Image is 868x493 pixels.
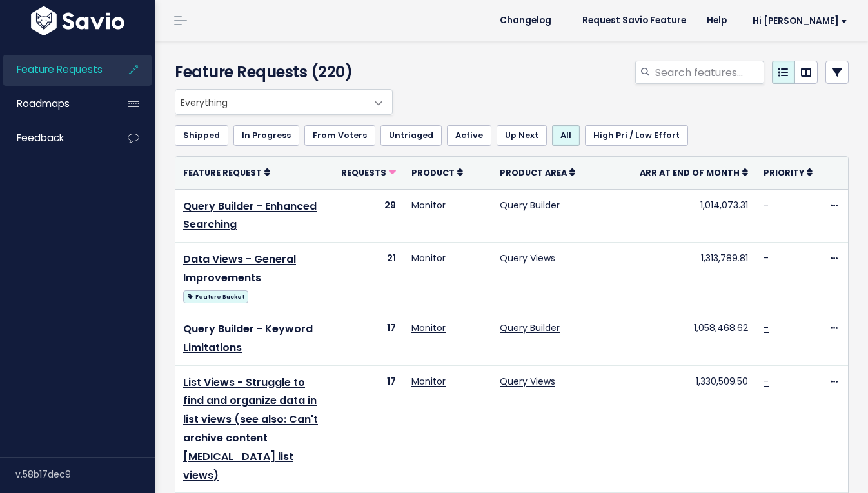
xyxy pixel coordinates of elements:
[764,167,804,178] span: Priority
[175,89,393,115] span: Everything
[447,125,491,146] a: Active
[183,252,296,285] a: Data Views - General Improvements
[737,11,858,31] a: Hi [PERSON_NAME]
[632,243,756,312] td: 1,313,789.81
[572,11,696,30] a: Request Savio Feature
[640,167,740,178] span: ARR at End of Month
[183,321,313,355] a: Query Builder - Keyword Limitations
[3,89,107,119] a: Roadmaps
[500,167,567,178] span: Product Area
[380,125,442,146] a: Untriaged
[753,16,847,26] span: Hi [PERSON_NAME]
[183,375,318,483] a: List Views - Struggle to find and organize data in list views (see also: Can't archive content [M...
[411,199,446,212] a: Monitor
[341,167,386,178] span: Requests
[333,243,404,312] td: 21
[333,189,404,243] td: 29
[17,131,64,145] span: Feedback
[497,125,547,146] a: Up Next
[411,252,446,265] a: Monitor
[552,125,580,146] a: All
[183,288,248,304] a: Feature Bucket
[632,312,756,365] td: 1,058,468.62
[183,199,317,232] a: Query Builder - Enhanced Searching
[500,375,555,388] a: Query Views
[632,365,756,493] td: 1,330,509.50
[500,199,560,212] a: Query Builder
[341,166,396,179] a: Requests
[183,290,248,303] span: Feature Bucket
[411,167,455,178] span: Product
[183,166,270,179] a: Feature Request
[333,365,404,493] td: 17
[696,11,737,30] a: Help
[500,16,551,25] span: Changelog
[764,252,769,265] a: -
[500,321,560,334] a: Query Builder
[411,166,463,179] a: Product
[15,458,155,491] div: v.58b17dec9
[654,61,764,84] input: Search features...
[304,125,375,146] a: From Voters
[28,6,128,35] img: logo-white.9d6f32f41409.svg
[333,312,404,365] td: 17
[411,375,446,388] a: Monitor
[3,55,107,85] a: Feature Requests
[175,61,387,84] h4: Feature Requests (220)
[632,189,756,243] td: 1,014,073.31
[764,321,769,334] a: -
[17,63,103,76] span: Feature Requests
[500,252,555,265] a: Query Views
[17,97,70,110] span: Roadmaps
[175,90,366,114] span: Everything
[500,166,575,179] a: Product Area
[764,199,769,212] a: -
[233,125,299,146] a: In Progress
[175,125,849,146] ul: Filter feature requests
[175,125,228,146] a: Shipped
[3,123,107,153] a: Feedback
[411,321,446,334] a: Monitor
[640,166,748,179] a: ARR at End of Month
[764,166,813,179] a: Priority
[585,125,688,146] a: High Pri / Low Effort
[764,375,769,388] a: -
[183,167,262,178] span: Feature Request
